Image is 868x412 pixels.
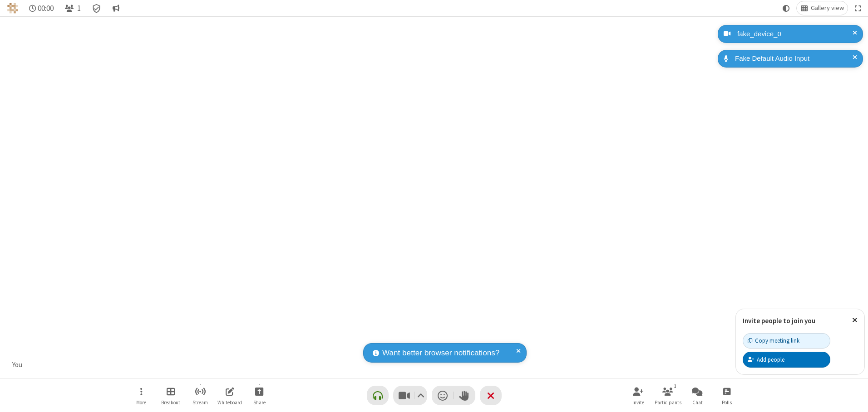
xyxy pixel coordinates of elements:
[654,383,681,408] button: Open participant list
[625,383,652,408] button: Invite participants (Alt+I)
[7,3,18,14] img: QA Selenium DO NOT DELETE OR CHANGE
[217,400,242,405] span: Whiteboard
[743,316,815,325] label: Invite people to join you
[671,382,679,390] div: 1
[192,400,208,405] span: Stream
[655,400,681,405] span: Participants
[743,333,830,349] button: Copy meeting link
[684,383,711,408] button: Open chat
[108,1,123,15] button: Conversation
[632,400,644,405] span: Invite
[748,336,799,345] div: Copy meeting link
[851,1,865,15] button: Fullscreen
[367,386,389,405] button: Connect your audio
[414,386,427,405] button: Video setting
[692,400,703,405] span: Chat
[161,400,180,405] span: Breakout
[38,4,54,13] span: 00:00
[454,386,475,405] button: Raise hand
[187,383,214,408] button: Start streaming
[734,29,856,39] div: fake_device_0
[246,383,273,408] button: Start sharing
[432,386,454,405] button: Send a reaction
[779,1,794,15] button: Using system theme
[811,5,844,12] span: Gallery view
[722,400,732,405] span: Polls
[845,309,864,331] button: Close popover
[253,400,266,405] span: Share
[9,360,26,370] div: You
[393,386,427,405] button: Stop video (Alt+V)
[480,386,502,405] button: End or leave meeting
[77,4,81,13] span: 1
[128,383,155,408] button: Open menu
[157,383,184,408] button: Manage Breakout Rooms
[216,383,243,408] button: Open shared whiteboard
[88,1,105,15] div: Meeting details Encryption enabled
[797,1,848,15] button: Change layout
[25,1,58,15] div: Timer
[743,352,830,367] button: Add people
[61,1,84,15] button: Open participant list
[713,383,740,408] button: Open poll
[382,347,499,359] span: Want better browser notifications?
[732,53,856,64] div: Fake Default Audio Input
[136,400,146,405] span: More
